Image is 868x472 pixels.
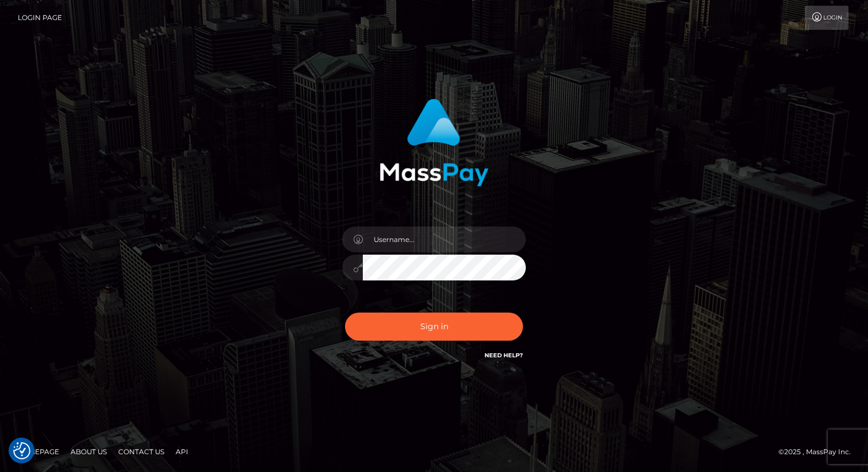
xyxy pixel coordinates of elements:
img: Revisit consent button [13,442,30,459]
div: © 2025 , MassPay Inc. [778,446,859,458]
a: API [171,443,193,461]
input: Username... [363,227,526,252]
a: Login [805,6,848,30]
button: Sign in [345,313,523,341]
a: About Us [66,443,111,461]
button: Consent Preferences [13,442,30,459]
a: Homepage [13,443,64,461]
img: MassPay Login [379,99,489,186]
a: Login Page [18,6,62,30]
a: Need Help? [485,352,523,359]
a: Contact Us [114,443,169,461]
